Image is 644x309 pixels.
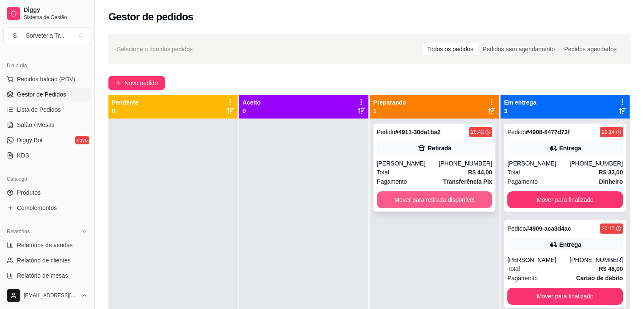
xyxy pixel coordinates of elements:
div: Todos os pedidos [423,43,478,55]
span: Lista de Pedidos [17,105,61,114]
span: KDS [17,151,29,160]
strong: R$ 48,00 [599,265,623,272]
a: Salão / Mesas [3,118,91,132]
span: Relatório de clientes [17,256,71,265]
span: Pagamento [507,177,538,186]
p: Aceito [243,98,261,107]
a: Produtos [3,186,91,199]
p: Preparando [373,98,406,107]
button: Select a team [3,27,91,44]
span: Pedido [377,129,395,135]
div: Pedidos sem agendamento [478,43,559,55]
a: Complementos [3,201,91,215]
strong: # 4908-8477d73f [526,129,570,135]
strong: # 4911-30da1ba2 [395,129,440,135]
span: Selecione o tipo dos pedidos [117,44,193,54]
a: Gestor de Pedidos [3,88,91,101]
span: Total [507,264,520,273]
a: Lista de Pedidos [3,103,91,116]
button: Mover para finalizado [507,288,623,305]
p: 0 [243,107,261,115]
button: Novo pedido [108,76,165,90]
span: Salão / Mesas [17,121,55,129]
div: [PHONE_NUMBER] [569,256,623,264]
span: Gestor de Pedidos [17,90,66,99]
span: Diggy Bot [17,136,43,144]
span: plus [115,80,121,86]
div: Entrega [559,144,581,152]
span: Diggy [24,6,88,14]
div: Catálogo [3,172,91,186]
span: Pedido [507,129,526,135]
div: 20:17 [602,225,614,232]
button: Mover para finalizado [507,191,623,208]
p: Pendente [112,98,138,107]
span: Total [507,168,520,177]
span: Complementos [17,204,57,212]
span: S [11,31,19,40]
span: Produtos [17,188,41,197]
a: DiggySistema de Gestão [3,3,91,24]
div: [PHONE_NUMBER] [569,159,623,168]
strong: R$ 44,00 [468,169,492,176]
p: 3 [504,107,536,115]
span: Relatório de mesas [17,271,68,280]
div: Pedidos agendados [559,43,621,55]
span: Pagamento [507,273,538,283]
strong: R$ 33,00 [599,169,623,176]
div: Entrega [559,240,581,249]
span: Relatórios de vendas [17,241,73,249]
span: Total [377,168,390,177]
a: Relatório de mesas [3,269,91,282]
p: 0 [112,107,138,115]
p: 1 [373,107,406,115]
div: [PERSON_NAME] [507,256,569,264]
strong: # 4909-aca3d4ac [526,225,571,232]
span: Pagamento [377,177,407,186]
div: [PERSON_NAME] [377,159,439,168]
a: KDS [3,149,91,162]
span: Sistema de Gestão [24,14,88,21]
strong: Dinheiro [599,178,623,185]
span: Pedidos balcão (PDV) [17,75,75,83]
div: Sorveteria Tr ... [26,31,64,40]
button: Pedidos balcão (PDV) [3,72,91,86]
a: Relatórios de vendas [3,238,91,252]
span: [EMAIL_ADDRESS][DOMAIN_NAME] [24,292,77,299]
strong: Cartão de débito [576,275,623,281]
button: Mover para retirada disponível [377,191,492,208]
div: Retirada [428,144,451,152]
span: Novo pedido [124,78,158,88]
button: [EMAIL_ADDRESS][DOMAIN_NAME] [3,285,91,306]
div: [PHONE_NUMBER] [439,159,492,168]
div: Dia a dia [3,59,91,72]
a: Relatório de clientes [3,254,91,267]
div: 20:14 [602,129,614,135]
div: 20:42 [471,129,484,135]
strong: Transferência Pix [443,178,492,185]
p: Em entrega [504,98,536,107]
span: Pedido [507,225,526,232]
a: Diggy Botnovo [3,133,91,147]
span: Relatórios [7,228,30,235]
h2: Gestor de pedidos [108,10,193,24]
div: [PERSON_NAME] [507,159,569,168]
